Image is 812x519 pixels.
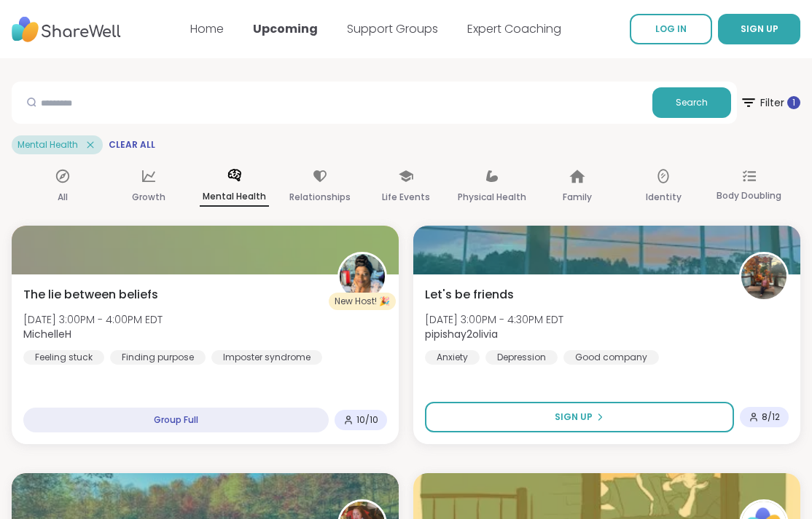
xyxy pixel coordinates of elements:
[458,189,526,206] p: Physical Health
[200,188,269,207] p: Mental Health
[110,350,206,365] div: Finding purpose
[23,408,329,432] div: Group Full
[467,20,561,37] a: Expert Coaching
[23,327,71,341] b: MichelleH
[23,286,158,304] span: The lie between beliefs
[329,293,396,310] div: New Host! 🎉
[718,14,800,44] button: SIGN UP
[425,350,480,365] div: Anxiety
[109,139,155,151] span: Clear All
[740,82,800,124] button: Filter 1
[425,327,498,341] b: pipishay2olivia
[356,414,378,426] span: 10 / 10
[485,350,558,365] div: Depression
[652,87,731,118] button: Search
[23,350,104,365] div: Feeling stuck
[12,9,121,49] img: ShareWell Nav Logo
[741,254,786,299] img: pipishay2olivia
[132,189,165,206] p: Growth
[717,187,781,205] p: Body Doubling
[655,23,687,35] span: LOG IN
[646,189,682,206] p: Identity
[340,254,385,299] img: MichelleH
[253,20,318,37] a: Upcoming
[740,85,800,120] span: Filter
[741,23,778,35] span: SIGN UP
[382,189,430,206] p: Life Events
[347,20,438,37] a: Support Groups
[211,350,322,365] div: Imposter syndrome
[425,286,514,304] span: Let's be friends
[289,189,351,206] p: Relationships
[676,96,708,109] span: Search
[563,189,592,206] p: Family
[17,139,78,151] span: Mental Health
[630,14,712,44] a: LOG IN
[563,350,659,365] div: Good company
[58,189,68,206] p: All
[425,402,734,432] button: Sign Up
[792,97,795,109] span: 1
[555,411,593,424] span: Sign Up
[425,312,563,327] span: [DATE] 3:00PM - 4:30PM EDT
[23,312,163,327] span: [DATE] 3:00PM - 4:00PM EDT
[762,411,780,423] span: 8 / 12
[190,20,224,37] a: Home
